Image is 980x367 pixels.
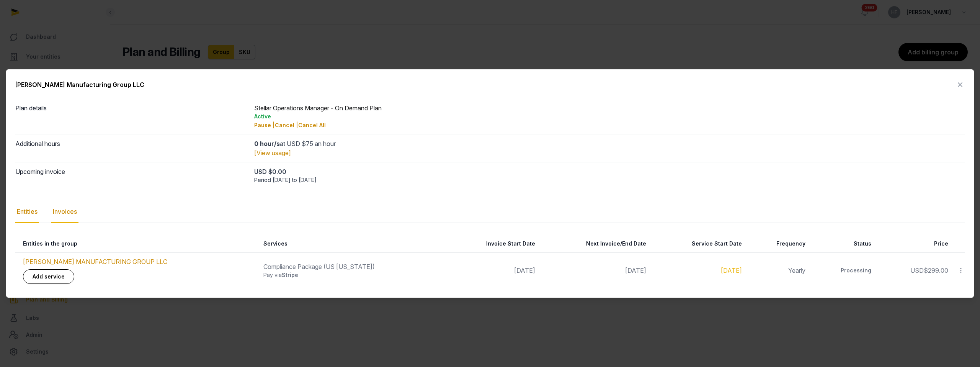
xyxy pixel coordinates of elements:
[254,167,965,176] div: USD $0.00
[746,235,810,252] th: Frequency
[298,122,326,128] span: Cancel All
[254,139,965,148] div: at USD $75 an hour
[15,139,248,157] dt: Additional hours
[263,271,441,279] div: Pay via
[15,201,965,223] nav: Tabs
[254,103,965,129] div: Stellar Operations Manager - On Demand Plan
[876,235,953,252] th: Price
[23,258,167,265] a: [PERSON_NAME] MANUFACTURING GROUP LLC
[23,269,74,284] a: Add service
[446,252,540,289] td: [DATE]
[254,113,965,120] div: Active
[746,252,810,289] td: Yearly
[810,235,876,252] th: Status
[721,267,742,274] a: [DATE]
[275,122,298,128] span: Cancel |
[910,267,924,274] span: USD
[51,201,78,223] div: Invoices
[254,122,275,128] span: Pause |
[254,140,280,147] strong: 0 hour/s
[254,149,291,157] a: [View usage]
[254,176,965,184] div: Period [DATE] to [DATE]
[651,235,746,252] th: Service Start Date
[924,267,948,274] span: $299.00
[15,201,39,223] div: Entities
[15,167,248,184] dt: Upcoming invoice
[818,267,871,274] div: Processing
[15,103,248,129] dt: Plan details
[256,235,446,252] th: Services
[625,267,646,274] span: [DATE]
[15,235,256,252] th: Entities in the group
[15,80,144,89] div: [PERSON_NAME] Manufacturing Group LLC
[540,235,651,252] th: Next Invoice/End Date
[446,235,540,252] th: Invoice Start Date
[282,272,298,278] span: Stripe
[263,262,441,271] div: Compliance Package (US [US_STATE])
